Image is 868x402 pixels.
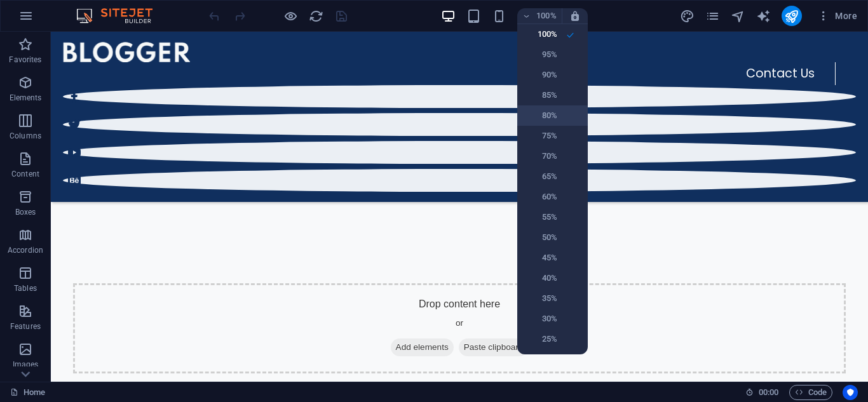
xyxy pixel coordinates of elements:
[525,88,557,103] h6: 85%
[525,67,557,83] h6: 90%
[525,108,557,123] h6: 80%
[525,189,557,204] h6: 60%
[525,271,557,286] h6: 40%
[525,128,557,144] h6: 75%
[22,251,795,342] div: Drop content here
[408,307,478,325] span: Paste clipboard
[525,210,557,225] h6: 55%
[525,27,557,42] h6: 100%
[525,47,557,62] h6: 95%
[525,332,557,347] h6: 25%
[525,311,557,326] h6: 30%
[340,307,403,325] span: Add elements
[525,250,557,265] h6: 45%
[525,230,557,245] h6: 50%
[525,169,557,184] h6: 65%
[525,149,557,164] h6: 70%
[525,291,557,306] h6: 35%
